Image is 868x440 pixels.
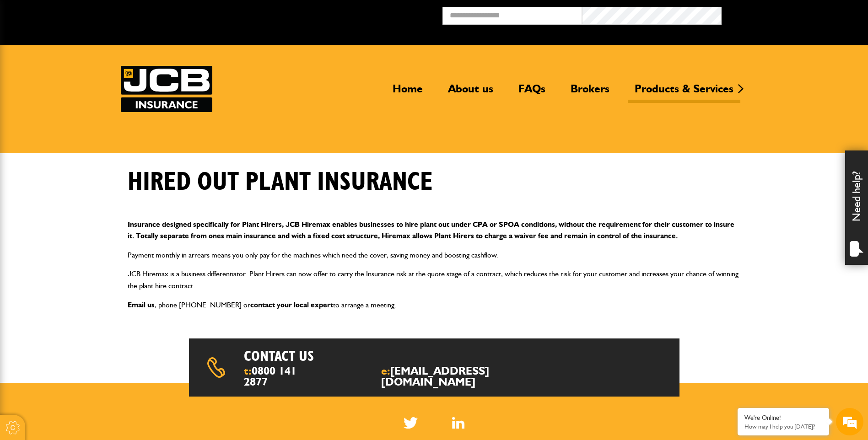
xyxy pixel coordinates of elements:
[744,414,822,422] div: We're Online!
[564,82,616,103] a: Brokers
[128,219,741,242] p: Insurance designed specifically for Plant Hirers, JCB Hiremax enables businesses to hire plant ou...
[244,364,297,388] a: 0800 141 2877
[381,364,489,388] a: [EMAIL_ADDRESS][DOMAIN_NAME]
[121,66,212,112] img: JCB Insurance Services logo
[744,423,822,430] p: How may I help you today?
[441,82,500,103] a: About us
[452,417,464,429] img: Linked In
[250,300,333,309] a: contact your local expert
[722,7,861,21] button: Broker Login
[512,82,552,103] a: FAQs
[452,417,464,429] a: LinkedIn
[381,365,535,387] span: e:
[244,365,304,387] span: t:
[128,299,741,311] p: , phone [PHONE_NUMBER] or to arrange a meeting.
[128,300,155,309] a: Email us
[121,66,212,112] a: JCB Insurance Services
[386,82,430,103] a: Home
[128,268,741,291] p: JCB Hiremax is a business differentiator. Plant Hirers can now offer to carry the Insurance risk ...
[404,417,418,429] img: Twitter
[845,150,868,265] div: Need help?
[244,348,458,365] h2: Contact us
[128,167,433,198] h1: Hired out plant insurance
[628,82,740,103] a: Products & Services
[128,249,741,261] p: Payment monthly in arrears means you only pay for the machines which need the cover, saving money...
